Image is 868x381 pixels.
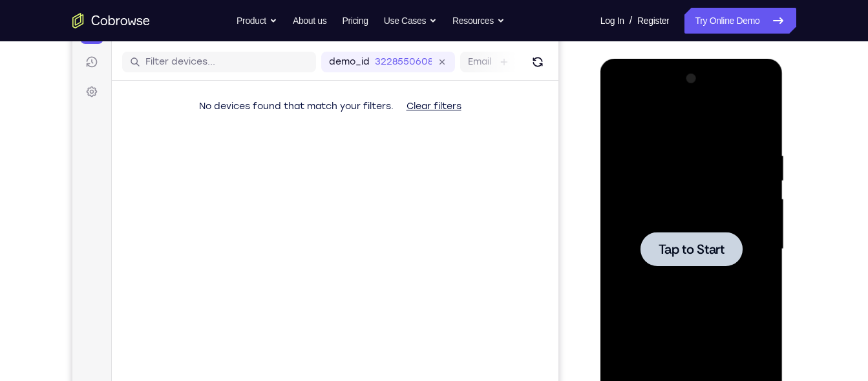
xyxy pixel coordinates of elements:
button: Tap to Start [40,173,142,207]
a: About us [293,8,326,34]
a: Register [637,8,669,34]
label: demo_id [257,43,297,56]
span: / [630,13,632,28]
button: Clear filters [324,81,399,107]
span: No devices found that match your filters. [127,88,321,99]
button: Product [237,8,277,34]
a: Log In [600,8,624,34]
button: Use Cases [384,8,437,34]
button: Refresh [455,39,476,59]
a: Try Online Demo [684,8,796,34]
label: Email [396,43,419,56]
input: Filter devices... [73,43,236,56]
button: Resources [452,8,505,34]
a: Go to the home page [72,13,150,28]
span: Tap to Start [58,184,124,197]
a: Pricing [342,8,368,34]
